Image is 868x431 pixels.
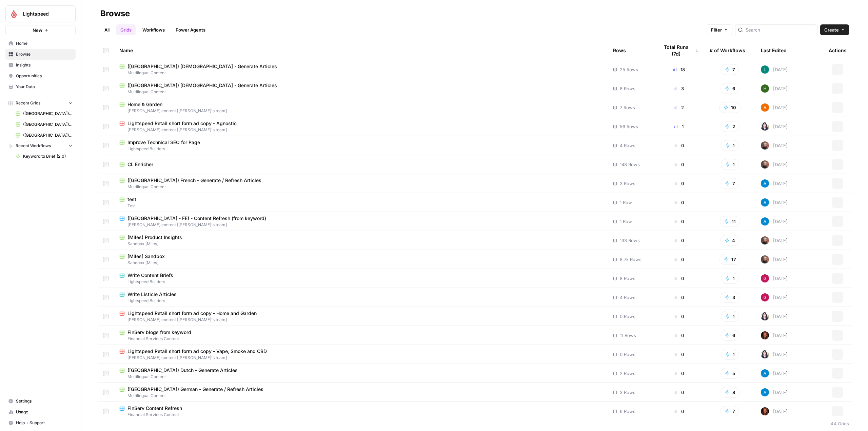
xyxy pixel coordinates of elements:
a: Insights [5,60,76,71]
img: o3cqybgnmipr355j8nz4zpq1mc6x [761,179,769,188]
span: Lightspeed Builders [119,279,602,285]
span: 4 Rows [620,142,635,149]
button: 6 [721,330,739,341]
span: ([GEOGRAPHIC_DATA]) Dutch - Generate Articles [127,367,238,374]
div: 0 [659,161,699,168]
span: Lightspeed Builders [119,146,602,152]
div: 0 [659,275,699,282]
a: ([GEOGRAPHIC_DATA]) [DEMOGRAPHIC_DATA] - Generate ArticlesMultilingual Content [119,82,602,95]
div: [DATE] [761,160,788,169]
button: Filter [707,24,732,35]
a: CL Enricher [119,161,602,168]
div: [DATE] [761,141,788,150]
input: Search [746,26,814,33]
div: 0 [659,237,699,244]
span: ([GEOGRAPHIC_DATA]) [DEMOGRAPHIC_DATA] - Generate Articles [23,121,73,128]
span: Create [824,26,839,33]
span: New [33,27,42,34]
button: 6 [721,83,739,94]
img: wdke7mwtj0nxznpffym0k1wpceu2 [761,350,769,358]
button: Create [820,24,849,35]
div: Total Runs (7d) [659,41,699,60]
button: 4 [720,235,739,246]
div: 3 [659,85,699,92]
span: ([GEOGRAPHIC_DATA]) [DEMOGRAPHIC_DATA] - Generate Articles [127,63,277,70]
button: 7 [721,178,739,189]
span: Multilingual Content [119,184,602,190]
span: CL Enricher [127,161,153,168]
span: Test [119,203,602,209]
span: 8 Rows [620,275,635,282]
a: ([GEOGRAPHIC_DATA]) [DEMOGRAPHIC_DATA] - Generate Articles [13,108,76,119]
a: ([GEOGRAPHIC_DATA]) [DEMOGRAPHIC_DATA] - Generate ArticlesMultilingual Content [119,63,602,76]
div: 0 [659,389,699,396]
span: Lightspeed Retail short form ad copy - Home and Garden [127,310,257,317]
span: Financial Services Content [119,412,602,418]
span: 3 Rows [620,389,635,396]
button: Help + Support [5,417,76,428]
span: 6 Rows [620,408,635,415]
a: Write Content BriefsLightspeed Builders [119,272,602,285]
button: New [5,25,76,35]
a: All [100,24,114,35]
img: 8c87fa9lbfqgy9g50y7q29s4xs59 [761,84,769,93]
span: ([GEOGRAPHIC_DATA] - FE) - Content Refresh (from keyword) [127,215,266,222]
button: 3 [721,292,739,303]
button: 5 [721,368,739,379]
span: [Miles] Sandbox [127,253,165,260]
span: Recent Workflows [16,143,51,149]
span: 0 Rows [620,313,635,320]
button: 1 [721,273,739,284]
button: 1 [721,159,739,170]
button: 7 [721,406,739,417]
button: 1 [721,140,739,151]
div: [DATE] [761,312,788,320]
div: Name [119,41,602,60]
img: o3cqybgnmipr355j8nz4zpq1mc6x [761,369,769,377]
a: ([GEOGRAPHIC_DATA]) French - Generate / Refresh ArticlesMultilingual Content [119,177,602,190]
a: Lightspeed Retail short form ad copy - Agnostic[PERSON_NAME] content [[PERSON_NAME]'s team] [119,120,602,133]
button: Recent Grids [5,98,76,108]
button: 1 [721,349,739,360]
a: Grids [116,24,136,35]
img: b84b62znrkfmbduqy1fsopf3ypjr [761,141,769,150]
span: [PERSON_NAME] content [[PERSON_NAME]'s team] [119,108,602,114]
button: Workspace: Lightspeed [5,5,76,22]
div: [DATE] [761,293,788,301]
span: test [127,196,136,203]
button: 7 [721,64,739,75]
div: [DATE] [761,369,788,377]
div: 0 [659,142,699,149]
img: o3cqybgnmipr355j8nz4zpq1mc6x [761,388,769,396]
img: n7ufqqrt5jcwspw4pce0myp7nhj2 [761,103,769,112]
span: Recent Grids [16,100,40,106]
a: ([GEOGRAPHIC_DATA]) German - Generate / Refresh ArticlesMultilingual Content [119,386,602,399]
span: [PERSON_NAME] content [[PERSON_NAME]'s team] [119,355,602,361]
div: 44 Grids [831,420,849,427]
div: [DATE] [761,103,788,112]
div: Rows [613,41,626,60]
div: 1 [659,123,699,130]
div: [DATE] [761,388,788,396]
img: wdke7mwtj0nxznpffym0k1wpceu2 [761,122,769,131]
div: [DATE] [761,179,788,188]
span: Lightspeed Builders [119,298,602,304]
div: [DATE] [761,236,788,244]
img: b84b62znrkfmbduqy1fsopf3ypjr [761,255,769,263]
div: 0 [659,332,699,339]
a: Home [5,38,76,49]
a: Opportunities [5,71,76,81]
span: 2 Rows [620,370,635,377]
span: ([GEOGRAPHIC_DATA]) French - Generate / Refresh Articles [127,177,261,184]
span: Settings [16,398,73,404]
span: Lightspeed [23,11,64,17]
div: # of Workflows [710,41,745,60]
a: Your Data [5,81,76,92]
span: Improve Technical SEO for Page [127,139,200,146]
span: ([GEOGRAPHIC_DATA]) German - Generate / Refresh Articles [127,386,263,393]
a: Improve Technical SEO for PageLightspeed Builders [119,139,602,152]
span: 1 Row [620,218,632,225]
span: Opportunities [16,73,73,79]
a: FinServ Content RefreshFinancial Services Content [119,405,602,418]
span: Multilingual Content [119,393,602,399]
